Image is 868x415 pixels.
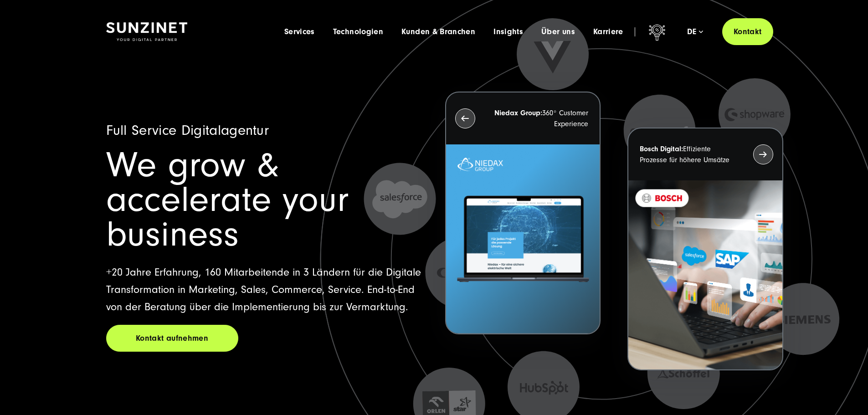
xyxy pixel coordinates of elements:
img: BOSCH - Kundeprojekt - Digital Transformation Agentur SUNZINET [628,180,782,369]
strong: Bosch Digital: [640,145,683,153]
button: Niedax Group:360° Customer Experience Letztes Projekt von Niedax. Ein Laptop auf dem die Niedax W... [445,92,601,334]
a: Karriere [593,27,623,36]
a: Kontakt aufnehmen [106,325,238,352]
img: Letztes Projekt von Niedax. Ein Laptop auf dem die Niedax Website geöffnet ist, auf blauem Hinter... [446,144,600,333]
span: Full Service Digitalagentur [106,122,269,138]
a: Technologien [333,27,383,36]
a: Kunden & Branchen [401,27,475,36]
a: Über uns [541,27,575,36]
button: Bosch Digital:Effiziente Prozesse für höhere Umsätze BOSCH - Kundeprojekt - Digital Transformatio... [627,128,783,370]
a: Services [284,27,315,36]
p: +20 Jahre Erfahrung, 160 Mitarbeitende in 3 Ländern für die Digitale Transformation in Marketing,... [106,264,423,316]
strong: Niedax Group: [494,109,542,117]
div: de [687,27,703,36]
a: Insights [493,27,523,36]
img: SUNZINET Full Service Digital Agentur [106,22,187,41]
h1: We grow & accelerate your business [106,148,423,252]
a: Kontakt [722,18,773,45]
p: 360° Customer Experience [492,108,588,129]
p: Effiziente Prozesse für höhere Umsätze [640,143,736,165]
